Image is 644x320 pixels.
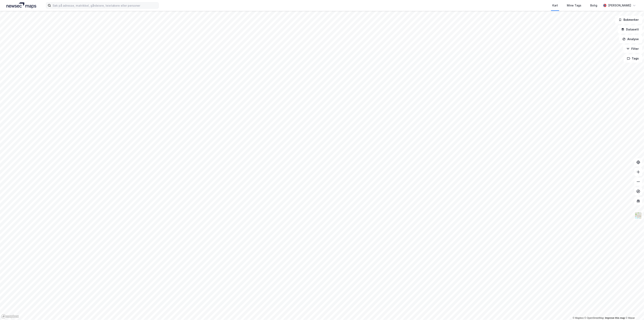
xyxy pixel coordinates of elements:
[623,45,642,53] button: Filter
[618,25,642,33] button: Datasett
[624,301,644,320] iframe: Chat Widget
[552,3,558,8] div: Kart
[605,317,625,319] a: Improve this map
[619,35,642,43] button: Analyse
[51,2,159,8] input: Søk på adresse, matrikkel, gårdeiere, leietakere eller personer
[1,314,19,319] a: Mapbox homepage
[585,317,604,319] a: OpenStreetMap
[624,54,642,63] button: Tags
[615,16,642,24] button: Bokmerker
[6,2,36,8] img: logo.a4113a55bc3d86da70a041830d287a7e.svg
[635,212,642,219] img: Z
[608,3,631,8] div: [PERSON_NAME]
[567,3,581,8] div: Mine Tags
[590,3,597,8] div: Bolig
[573,317,584,319] a: Mapbox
